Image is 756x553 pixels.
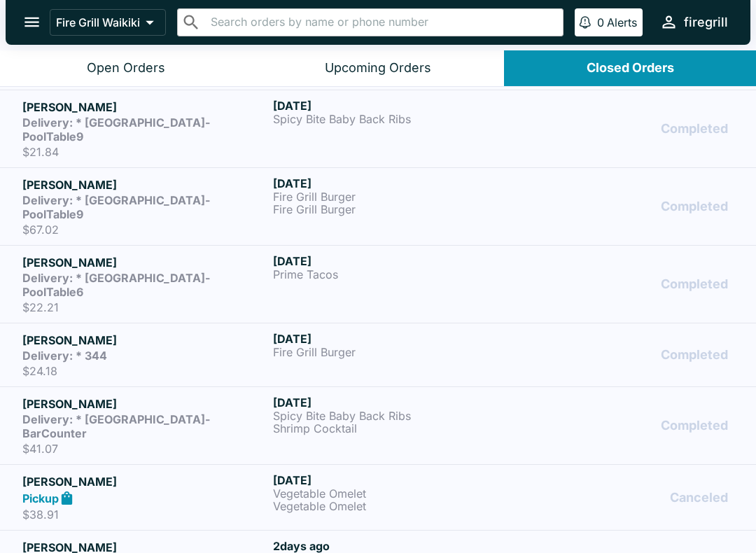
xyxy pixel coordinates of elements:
[22,491,59,505] strong: Pickup
[14,4,50,40] button: open drawer
[273,176,518,190] h6: [DATE]
[56,15,140,29] p: Fire Grill Waikiki
[273,99,518,113] h6: [DATE]
[22,99,267,115] h5: [PERSON_NAME]
[273,254,518,268] h6: [DATE]
[22,364,267,378] p: $24.18
[22,254,267,271] h5: [PERSON_NAME]
[325,60,431,76] div: Upcoming Orders
[206,13,557,32] input: Search orders by name or phone number
[273,346,518,358] p: Fire Grill Burger
[273,113,518,125] p: Spicy Bite Baby Back Ribs
[597,15,604,29] p: 0
[273,332,518,346] h6: [DATE]
[273,268,518,281] p: Prime Tacos
[273,203,518,216] p: Fire Grill Burger
[22,193,210,221] strong: Delivery: * [GEOGRAPHIC_DATA]-PoolTable9
[50,9,166,36] button: Fire Grill Waikiki
[273,190,518,203] p: Fire Grill Burger
[273,500,518,512] p: Vegetable Omelet
[22,271,210,299] strong: Delivery: * [GEOGRAPHIC_DATA]-PoolTable6
[273,487,518,500] p: Vegetable Omelet
[22,473,267,490] h5: [PERSON_NAME]
[273,422,518,435] p: Shrimp Cocktail
[22,412,210,440] strong: Delivery: * [GEOGRAPHIC_DATA]-BarCounter
[273,539,330,553] span: 2 days ago
[273,473,518,487] h6: [DATE]
[684,14,728,31] div: firegrill
[87,60,165,76] div: Open Orders
[587,60,674,76] div: Closed Orders
[654,7,734,37] button: firegrill
[22,332,267,349] h5: [PERSON_NAME]
[22,115,210,143] strong: Delivery: * [GEOGRAPHIC_DATA]-PoolTable9
[22,176,267,193] h5: [PERSON_NAME]
[273,395,518,409] h6: [DATE]
[273,409,518,422] p: Spicy Bite Baby Back Ribs
[22,442,267,456] p: $41.07
[22,507,267,521] p: $38.91
[22,223,267,237] p: $67.02
[22,349,107,363] strong: Delivery: * 344
[607,15,637,29] p: Alerts
[22,395,267,412] h5: [PERSON_NAME]
[22,145,267,159] p: $21.84
[22,300,267,314] p: $22.21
